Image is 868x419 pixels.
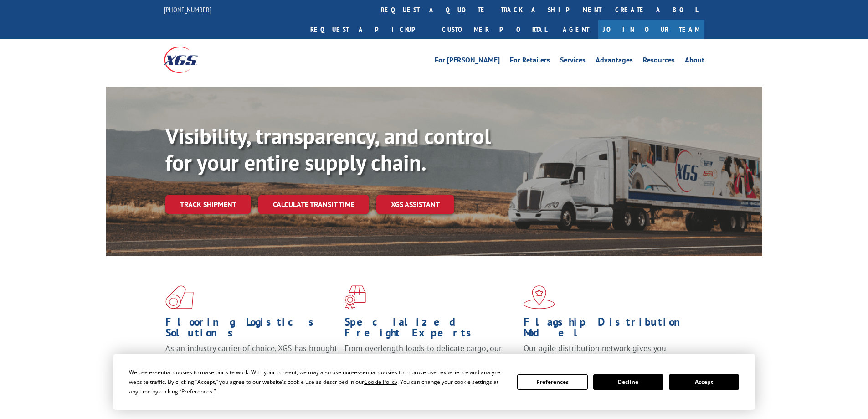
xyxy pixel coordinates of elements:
[596,57,633,67] a: Advantages
[181,388,212,395] span: Preferences
[517,374,587,390] button: Preferences
[593,374,663,390] button: Decline
[303,20,435,39] a: Request a pickup
[598,20,704,39] a: Join Our Team
[376,195,454,214] a: XGS ASSISTANT
[435,20,554,39] a: Customer Portal
[560,57,586,67] a: Services
[129,367,506,396] div: We use essential cookies to make our site work. With your consent, we may also use non-essential ...
[524,285,555,309] img: xgs-icon-flagship-distribution-model-red
[164,5,211,14] a: [PHONE_NUMBER]
[364,378,397,386] span: Cookie Policy
[435,57,500,67] a: For [PERSON_NAME]
[113,354,755,410] div: Cookie Consent Prompt
[165,122,491,176] b: Visibility, transparency, and control for your entire supply chain.
[344,285,366,309] img: xgs-icon-focused-on-flooring-red
[258,195,369,214] a: Calculate transit time
[344,343,517,383] p: From overlength loads to delicate cargo, our experienced staff knows the best way to move your fr...
[344,316,517,343] h1: Specialized Freight Experts
[165,285,194,309] img: xgs-icon-total-supply-chain-intelligence-red
[524,343,691,364] span: Our agile distribution network gives you nationwide inventory management on demand.
[669,374,739,390] button: Accept
[510,57,550,67] a: For Retailers
[165,316,338,343] h1: Flooring Logistics Solutions
[643,57,675,67] a: Resources
[554,20,598,39] a: Agent
[165,343,337,375] span: As an industry carrier of choice, XGS has brought innovation and dedication to flooring logistics...
[685,57,704,67] a: About
[524,316,696,343] h1: Flagship Distribution Model
[165,195,251,214] a: Track shipment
